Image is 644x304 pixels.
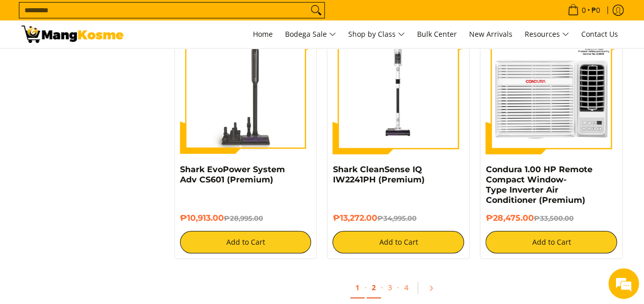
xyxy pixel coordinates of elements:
[248,20,278,48] a: Home
[332,213,464,223] h6: ₱13,272.00
[399,277,414,297] a: 4
[576,20,623,48] a: Contact Us
[412,20,462,48] a: Bulk Center
[520,20,574,48] a: Resources
[525,28,569,41] span: Resources
[134,20,623,48] nav: Main Menu
[485,231,617,253] button: Add to Cart
[285,28,336,41] span: Bodega Sale
[381,283,383,292] span: ·
[180,231,312,253] button: Add to Cart
[253,29,273,39] span: Home
[5,199,194,235] textarea: Type your message and hit 'Enter'
[365,283,367,292] span: ·
[332,22,464,154] img: shark-cleansense-cordless-stick-vacuum-front-full-view-mang-kosme
[533,214,573,222] del: ₱33,500.00
[21,26,123,43] img: Premium Deals: Best Premium Home Appliances Sale l Mang Kosme
[332,165,424,184] a: Shark CleanSense IQ IW2241PH (Premium)
[397,283,399,292] span: ·
[180,165,285,184] a: Shark EvoPower System Adv CS601 (Premium)
[332,231,464,253] button: Add to Cart
[417,29,457,39] span: Bulk Center
[180,213,312,223] h6: ₱10,913.00
[59,88,141,192] span: We're online!
[180,22,312,154] img: shark-evopower-wireless-vacuum-full-view-mang-kosme
[464,20,518,48] a: New Arrivals
[377,214,416,222] del: ₱34,995.00
[485,213,617,223] h6: ₱28,475.00
[485,165,592,205] a: Condura 1.00 HP Remote Compact Window-Type Inverter Air Conditioner (Premium)
[485,22,617,154] img: Condura 1.00 HP Remote Compact Window-Type Inverter Air Conditioner (Premium)
[280,20,341,48] a: Bodega Sale
[167,5,192,30] div: Minimize live chat window
[469,29,512,39] span: New Arrivals
[564,5,603,16] span: •
[343,20,410,48] a: Shop by Class
[581,29,618,39] span: Contact Us
[367,277,381,298] a: 2
[53,57,171,71] div: Chat with us now
[224,214,263,222] del: ₱28,995.00
[590,7,602,14] span: ₱0
[350,277,365,298] a: 1
[308,3,324,18] button: Search
[383,277,397,297] a: 3
[580,7,587,14] span: 0
[348,28,405,41] span: Shop by Class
